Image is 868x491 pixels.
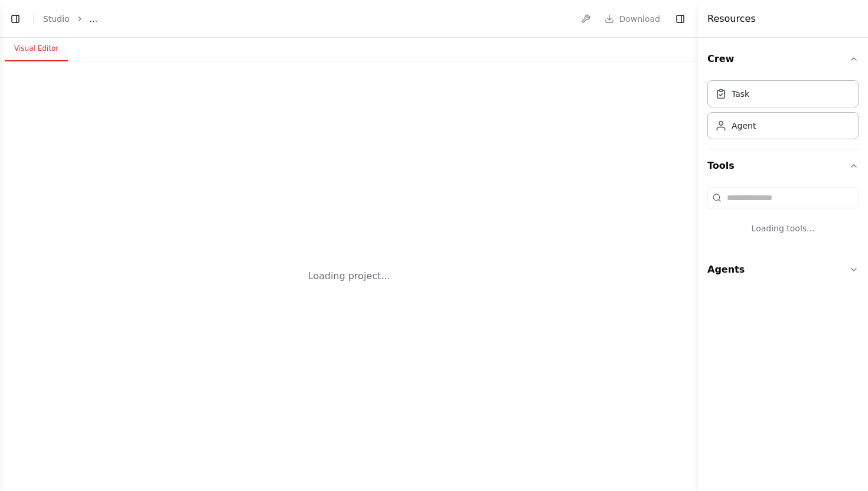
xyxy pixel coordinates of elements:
div: Crew [707,76,859,149]
button: Visual Editor [5,37,68,61]
div: Task [732,88,749,100]
h4: Resources [707,12,756,26]
div: Loading tools... [707,213,859,244]
button: Hide right sidebar [672,11,688,27]
a: Studio [43,14,70,24]
div: Tools [707,182,859,253]
button: Tools [707,149,859,182]
div: Loading project... [308,269,390,283]
button: Crew [707,42,859,76]
div: Agent [732,120,756,132]
button: Show left sidebar [7,11,24,27]
button: Agents [707,253,859,286]
span: ... [90,13,97,25]
nav: breadcrumb [43,13,97,25]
